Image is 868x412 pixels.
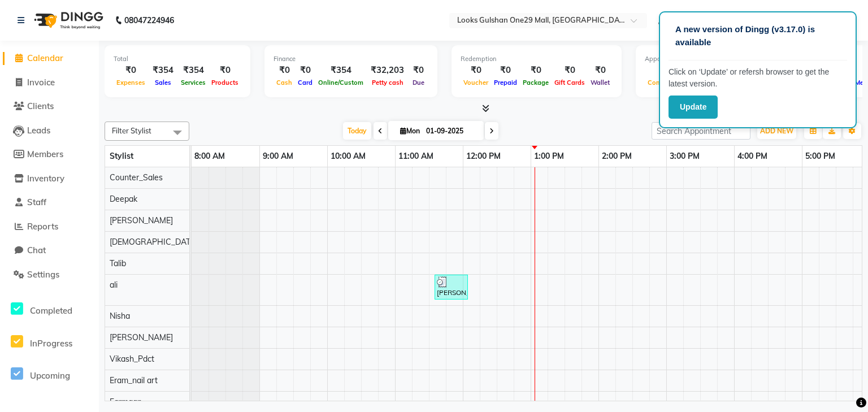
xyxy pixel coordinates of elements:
[3,244,96,257] a: Chat
[3,220,96,233] a: Reports
[652,122,750,140] input: Search Appointment
[209,79,241,86] span: Products
[274,79,295,86] span: Cash
[520,79,552,86] span: Package
[410,79,427,86] span: Due
[110,215,173,225] span: [PERSON_NAME]
[178,64,209,77] div: ₹354
[110,258,126,268] span: Talib
[3,100,96,113] a: Clients
[3,76,96,89] a: Invoice
[27,149,63,159] span: Members
[124,5,174,36] b: 08047224946
[27,101,54,111] span: Clients
[436,276,467,298] div: [PERSON_NAME] ., TK01, 11:35 AM-12:05 PM, Shave Regular (₹500)
[760,127,793,135] span: ADD NEW
[315,64,366,77] div: ₹354
[29,5,106,36] img: logo
[27,173,64,184] span: Inventory
[3,196,96,209] a: Staff
[110,280,118,290] span: ali
[3,124,96,137] a: Leads
[209,64,241,77] div: ₹0
[110,151,133,161] span: Stylist
[423,123,479,140] input: 2025-09-01
[295,64,315,77] div: ₹0
[328,148,368,164] a: 10:00 AM
[110,194,137,204] span: Deepak
[520,64,552,77] div: ₹0
[588,64,613,77] div: ₹0
[369,79,406,86] span: Petty cash
[552,79,588,86] span: Gift Cards
[599,148,635,164] a: 2:00 PM
[110,311,130,321] span: Nisha
[463,148,504,164] a: 12:00 PM
[675,23,840,49] p: A new version of Dingg (v3.17.0) is available
[3,148,96,161] a: Members
[588,79,613,86] span: Wallet
[148,64,178,77] div: ₹354
[3,172,96,185] a: Inventory
[192,148,228,164] a: 8:00 AM
[274,54,428,64] div: Finance
[491,79,520,86] span: Prepaid
[531,148,567,164] a: 1:00 PM
[461,64,491,77] div: ₹0
[645,54,785,64] div: Appointment
[27,53,63,63] span: Calendar
[112,126,151,135] span: Filter Stylist
[366,64,409,77] div: ₹32,203
[461,54,613,64] div: Redemption
[260,148,296,164] a: 9:00 AM
[30,338,72,349] span: InProgress
[667,148,702,164] a: 3:00 PM
[27,197,46,207] span: Staff
[27,77,55,88] span: Invoice
[27,245,46,255] span: Chat
[27,269,59,280] span: Settings
[110,397,142,407] span: Farmaan
[114,64,148,77] div: ₹0
[3,52,96,65] a: Calendar
[114,54,241,64] div: Total
[114,79,148,86] span: Expenses
[27,125,50,136] span: Leads
[491,64,520,77] div: ₹0
[802,148,838,164] a: 5:00 PM
[110,332,173,342] span: [PERSON_NAME]
[645,79,683,86] span: Completed
[645,64,683,77] div: 1
[110,237,198,247] span: [DEMOGRAPHIC_DATA]
[110,172,163,183] span: Counter_Sales
[669,66,847,90] p: Click on ‘Update’ or refersh browser to get the latest version.
[274,64,295,77] div: ₹0
[735,148,770,164] a: 4:00 PM
[152,79,174,86] span: Sales
[552,64,588,77] div: ₹0
[178,79,209,86] span: Services
[396,148,436,164] a: 11:00 AM
[409,64,428,77] div: ₹0
[461,79,491,86] span: Voucher
[27,221,58,232] span: Reports
[315,79,366,86] span: Online/Custom
[295,79,315,86] span: Card
[343,122,371,140] span: Today
[110,375,158,385] span: Eram_nail art
[30,305,72,316] span: Completed
[110,354,154,364] span: Vikash_Pdct
[397,127,423,135] span: Mon
[3,268,96,281] a: Settings
[669,96,718,119] button: Update
[757,123,796,139] button: ADD NEW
